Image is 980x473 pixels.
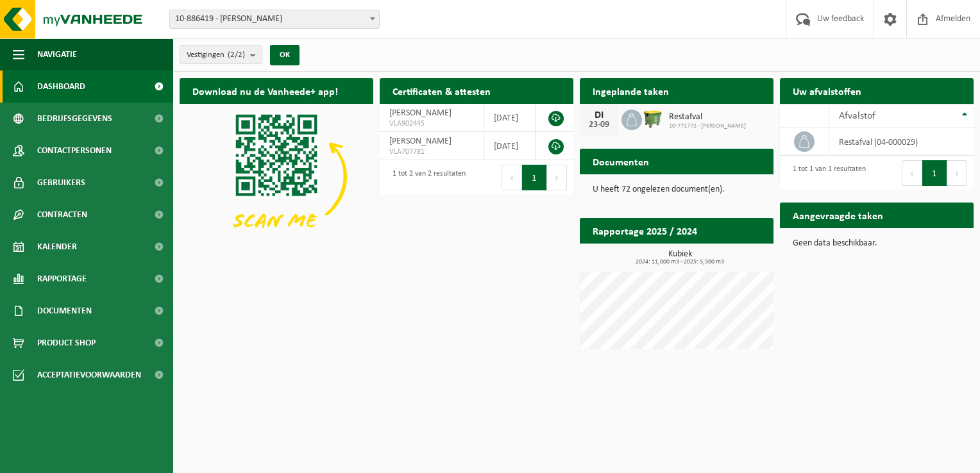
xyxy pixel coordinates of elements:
[780,78,874,103] h2: Uw afvalstoffen
[37,199,87,231] span: Contracten
[37,103,112,135] span: Bedrijfsgegevens
[522,165,547,190] button: 1
[678,243,772,269] a: Bekijk rapportage
[586,120,612,129] div: 23-09
[839,111,875,121] span: Afvalstof
[586,250,773,265] h3: Kubiek
[922,160,947,186] button: 1
[37,295,92,327] span: Documenten
[829,128,974,156] td: restafval (04-000029)
[580,218,710,243] h2: Rapportage 2025 / 2024
[502,165,522,190] button: Previous
[170,10,379,28] span: 10-886419 - VANNESTE ALEXANDER - MOORSLEDE
[180,104,373,249] img: Download de VHEPlus App
[389,119,474,129] span: VLA902445
[547,165,567,190] button: Next
[389,147,474,157] span: VLA707781
[270,45,300,65] button: OK
[580,78,682,103] h2: Ingeplande taken
[389,108,452,118] span: [PERSON_NAME]
[793,239,961,248] p: Geen data beschikbaar.
[484,132,536,160] td: [DATE]
[786,159,866,187] div: 1 tot 1 van 1 resultaten
[37,167,85,199] span: Gebruikers
[37,263,87,295] span: Rapportage
[669,112,746,122] span: Restafval
[902,160,922,186] button: Previous
[389,137,452,146] span: [PERSON_NAME]
[228,51,245,59] count: (2/2)
[669,122,746,130] span: 10-771772 - [PERSON_NAME]
[37,135,112,167] span: Contactpersonen
[780,203,896,228] h2: Aangevraagde taken
[593,185,761,194] p: U heeft 72 ongelezen document(en).
[187,46,245,65] span: Vestigingen
[586,110,612,120] div: DI
[37,231,77,263] span: Kalender
[386,163,466,192] div: 1 tot 2 van 2 resultaten
[947,160,967,186] button: Next
[37,359,141,391] span: Acceptatievoorwaarden
[586,259,773,265] span: 2024: 11,000 m3 - 2025: 5,500 m3
[484,104,536,132] td: [DATE]
[580,149,662,174] h2: Documenten
[180,78,351,103] h2: Download nu de Vanheede+ app!
[180,45,262,64] button: Vestigingen(2/2)
[37,71,85,103] span: Dashboard
[642,108,664,129] img: WB-1100-HPE-GN-50
[37,38,77,71] span: Navigatie
[380,78,503,103] h2: Certificaten & attesten
[169,10,380,29] span: 10-886419 - VANNESTE ALEXANDER - MOORSLEDE
[37,327,96,359] span: Product Shop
